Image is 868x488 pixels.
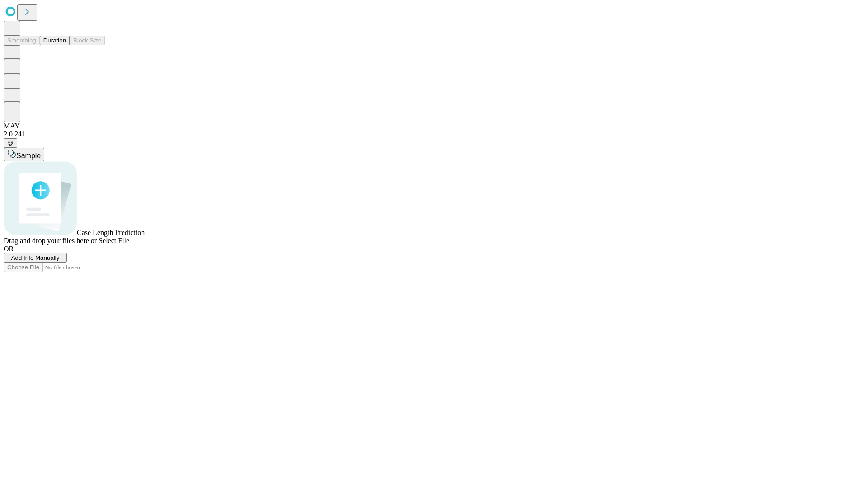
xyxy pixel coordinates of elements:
[11,254,60,261] span: Add Info Manually
[4,237,97,244] span: Drag and drop your files here or
[4,130,864,138] div: 2.0.241
[4,36,40,45] button: Smoothing
[4,245,14,253] span: OR
[4,148,44,161] button: Sample
[40,36,70,45] button: Duration
[7,140,14,146] span: @
[4,122,864,130] div: MAY
[4,253,67,263] button: Add Info Manually
[16,152,41,160] span: Sample
[99,237,129,244] span: Select File
[70,36,105,45] button: Block Size
[4,138,17,148] button: @
[77,229,145,236] span: Case Length Prediction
